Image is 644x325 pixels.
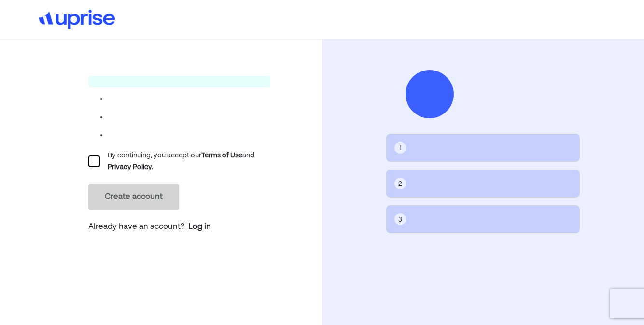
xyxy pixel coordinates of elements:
a: Log in [188,221,211,233]
div: 2 [398,179,402,189]
div: By continuing, you accept our and [108,150,270,173]
p: Already have an account? [88,221,270,234]
div: 1 [399,143,402,154]
div: 3 [398,214,402,225]
button: Create account [88,184,179,210]
div: Terms of Use [201,150,242,161]
div: Privacy Policy. [108,161,153,173]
